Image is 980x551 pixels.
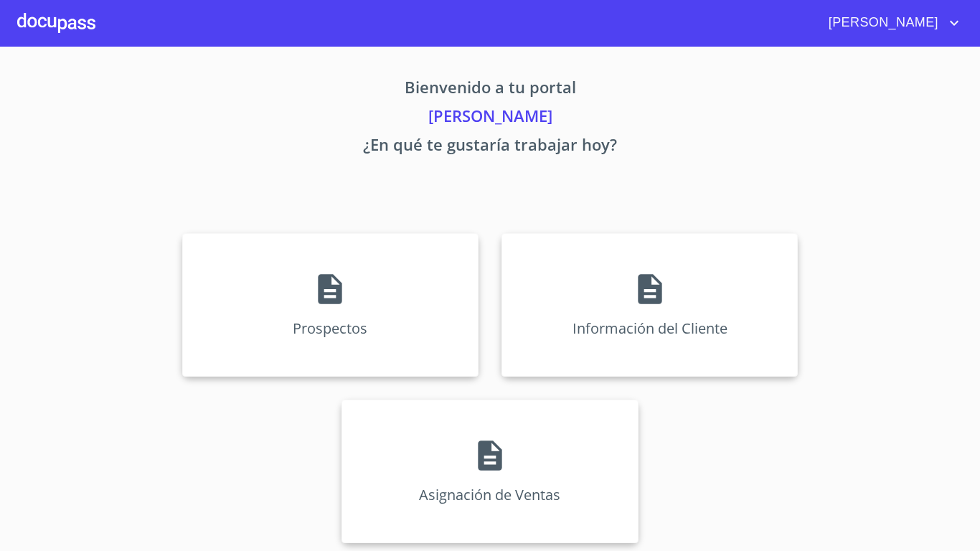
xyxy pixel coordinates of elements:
[818,11,946,34] span: [PERSON_NAME]
[293,319,367,338] p: Prospectos
[48,133,932,161] p: ¿En qué te gustaría trabajar hoy?
[573,319,727,338] p: Información del Cliente
[48,104,932,133] p: [PERSON_NAME]
[818,11,963,34] button: account of current user
[48,75,932,104] p: Bienvenido a tu portal
[419,485,560,504] p: Asignación de Ventas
